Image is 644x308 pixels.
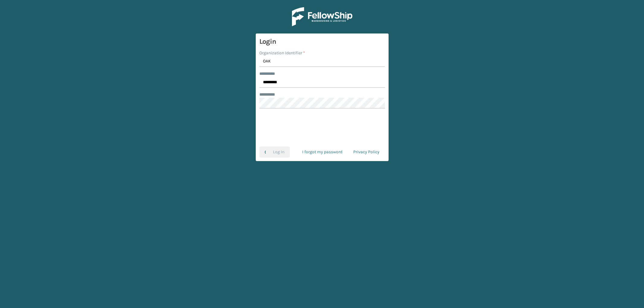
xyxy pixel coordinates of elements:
a: Privacy Policy [348,147,385,157]
label: Organization Identifier [259,50,305,56]
a: I forgot my password [297,147,348,157]
button: Log In [259,147,290,157]
h3: Login [259,37,385,46]
iframe: reCAPTCHA [276,116,368,139]
img: Logo [292,7,352,26]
